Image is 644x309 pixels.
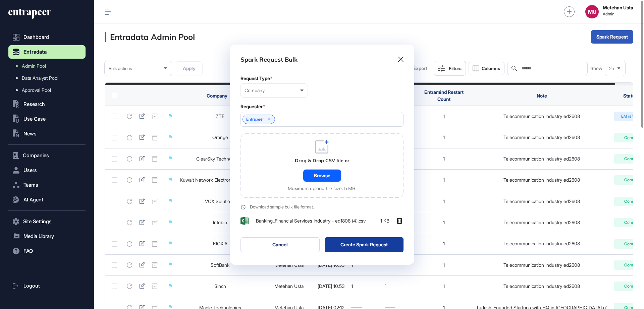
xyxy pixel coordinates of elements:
div: Requester [240,104,404,109]
button: Create Spark Request [325,237,404,252]
img: AhpaqJCb49MR9Xxu7SkuGhZYRwWha62sieDtiJP64QGBCNNHjaAAAAAElFTkSuQmCC [240,217,249,225]
span: Entrapeer [246,117,264,122]
button: Cancel [240,237,320,252]
div: Download sample bulk file format. [250,205,314,209]
div: Spark Request Bulk [240,55,298,64]
div: Drag & Drop CSV file or [295,158,350,164]
div: Maximum upload file size: 5 MB. [288,186,357,191]
div: Company [245,88,304,93]
a: Download sample bulk file format. [240,204,404,210]
span: 1 KB [380,218,389,224]
span: Banking_Financial Services Industry - ed1808 (4).csv [256,218,366,224]
div: Browse [303,170,341,182]
div: Request Type [240,76,404,81]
